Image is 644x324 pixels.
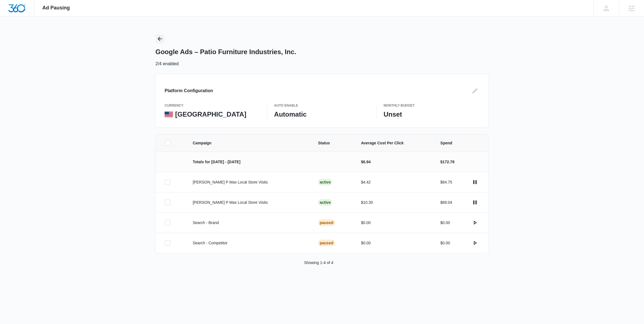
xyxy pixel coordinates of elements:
[193,240,305,246] p: Search - Competitor
[155,48,296,56] h1: Google Ads – Patio Furniture Industries, Inc.
[361,140,427,146] span: Average Cost Per Click
[440,200,452,205] p: $88.04
[193,159,305,165] p: Totals for [DATE] - [DATE]
[42,5,70,11] span: Ad Pausing
[155,61,179,67] p: 2/4 enabled
[384,103,479,108] p: Monthly Budget
[318,240,335,246] div: Paused
[193,220,305,226] p: Search - Brand
[361,220,427,226] p: $0.00
[155,34,164,43] button: Back
[361,159,427,165] p: $6.94
[274,110,370,119] p: Automatic
[440,240,450,246] p: $0.00
[361,179,427,185] p: $4.42
[274,103,370,108] p: Auto Enable
[471,198,479,207] button: actions.pause
[440,220,450,226] p: $0.00
[318,140,348,146] span: Status
[361,240,427,246] p: $0.00
[440,140,479,146] span: Spend
[440,159,454,165] p: $172.78
[471,218,479,227] button: actions.activate
[318,199,333,206] div: Active
[193,179,305,185] p: [PERSON_NAME] P Max Local Store Visits
[193,140,305,146] span: Campaign
[318,219,335,226] div: Paused
[471,238,479,247] button: actions.activate
[304,260,333,266] p: Showing 1-4 of 4
[384,110,479,119] p: Unset
[471,178,479,187] button: actions.pause
[175,110,246,119] p: [GEOGRAPHIC_DATA]
[193,200,305,205] p: [PERSON_NAME] P Max Local Store Visits
[165,112,173,117] img: United States
[165,103,260,108] p: currency
[361,200,427,205] p: $10.30
[471,86,479,95] button: Edit
[318,179,333,185] div: Active
[440,179,452,185] p: $84.75
[165,87,213,94] h3: Platform Configuration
